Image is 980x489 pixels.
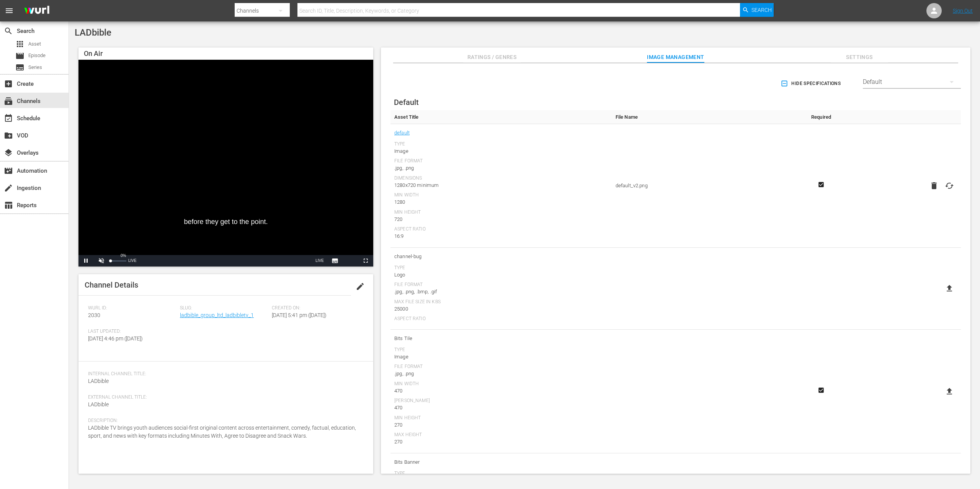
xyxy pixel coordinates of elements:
[180,305,268,311] span: Slug:
[78,60,373,267] div: Video Player
[463,52,521,62] span: Ratings / Genres
[394,282,608,288] div: File Format
[4,79,13,88] span: Create
[779,73,844,94] button: Hide Specifications
[4,26,13,36] span: Search
[394,271,608,279] div: Logo
[394,334,608,343] span: Bits Tile
[798,110,844,124] th: Required
[782,80,841,88] span: Hide Specifications
[85,280,138,289] span: Channel Details
[5,6,14,15] span: menu
[394,421,608,429] div: 270
[751,3,772,17] span: Search
[4,114,13,123] span: Schedule
[647,52,704,62] span: Image Management
[88,401,109,407] span: LADbible
[4,183,13,193] span: Ingestion
[394,288,608,296] div: .jpg, .png, .bmp, .gif
[863,71,961,93] div: Default
[88,418,360,424] span: Description:
[15,51,24,61] span: Episode
[121,254,126,258] div: 0%
[327,255,343,267] button: Subtitles
[88,371,360,377] span: Internal Channel Title:
[394,216,608,223] div: 720
[394,381,608,387] div: Min Width
[394,226,608,232] div: Aspect Ratio
[394,252,608,262] span: channel-bug
[394,438,608,446] div: 270
[394,209,608,216] div: Min Height
[84,49,103,57] span: On Air
[394,457,608,467] span: Bits Banner
[88,335,143,342] span: [DATE] 4:46 pm ([DATE])
[394,98,419,107] span: Default
[394,147,608,155] div: Image
[88,329,176,335] span: Last Updated:
[272,305,360,311] span: Created On:
[78,255,94,267] button: Pause
[394,364,608,370] div: File Format
[612,124,798,248] td: default_v2.png
[817,181,826,188] svg: Required
[394,182,608,189] div: 1280x720 minimum
[15,63,24,72] span: Series
[88,305,176,311] span: Wurl ID:
[111,260,126,262] div: Volume Level
[4,96,13,106] span: Channels
[394,305,608,313] div: 25000
[343,255,358,267] button: Picture-in-Picture
[394,198,608,206] div: 1280
[394,175,608,182] div: Dimensions
[394,353,608,361] div: Image
[394,265,608,271] div: Type
[18,2,55,20] img: ans4CAIJ8jUAAAAAAAAAAAAAAAAAAAAAAAAgQb4GAAAAAAAAAAAAAAAAAAAAAAAAJMjXAAAAAAAAAAAAAAAAAAAAAAAAgAT5G...
[28,52,46,59] span: Episode
[394,432,608,438] div: Max Height
[315,258,324,263] span: LIVE
[394,164,608,172] div: .jpg, .png
[94,255,109,267] button: Unmute
[88,312,100,318] span: 2030
[390,110,612,124] th: Asset Title
[356,282,365,291] span: edit
[394,415,608,421] div: Min Height
[394,316,608,322] div: Aspect Ratio
[180,312,254,318] a: ladbible_group_ltd_ladbibletv_1
[394,404,608,412] div: 470
[394,128,410,138] a: default
[4,201,13,210] span: Reports
[394,471,608,477] div: Type
[4,131,13,140] span: VOD
[272,312,327,318] span: [DATE] 5:41 pm ([DATE])
[88,425,356,439] span: LADbible TV brings youth audiences social-first original content across entertainment, comedy, fa...
[28,64,42,71] span: Series
[28,40,41,48] span: Asset
[312,255,327,267] button: Seek to live, currently playing live
[351,277,369,296] button: edit
[88,394,360,401] span: External Channel Title:
[4,166,13,175] span: Automation
[394,370,608,378] div: .jpg, .png
[75,27,111,38] span: LADbible
[394,192,608,198] div: Min Width
[740,3,774,17] button: Search
[394,299,608,305] div: Max File Size In Kbs
[358,255,373,267] button: Fullscreen
[831,52,888,62] span: Settings
[394,387,608,395] div: 470
[128,255,137,267] div: LIVE
[4,148,13,157] span: Overlays
[394,232,608,240] div: 16:9
[88,378,109,384] span: LADbible
[394,141,608,147] div: Type
[394,347,608,353] div: Type
[953,8,973,14] a: Sign Out
[817,387,826,394] svg: Required
[394,158,608,164] div: File Format
[394,398,608,404] div: [PERSON_NAME]
[612,110,798,124] th: File Name
[15,39,24,49] span: Asset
